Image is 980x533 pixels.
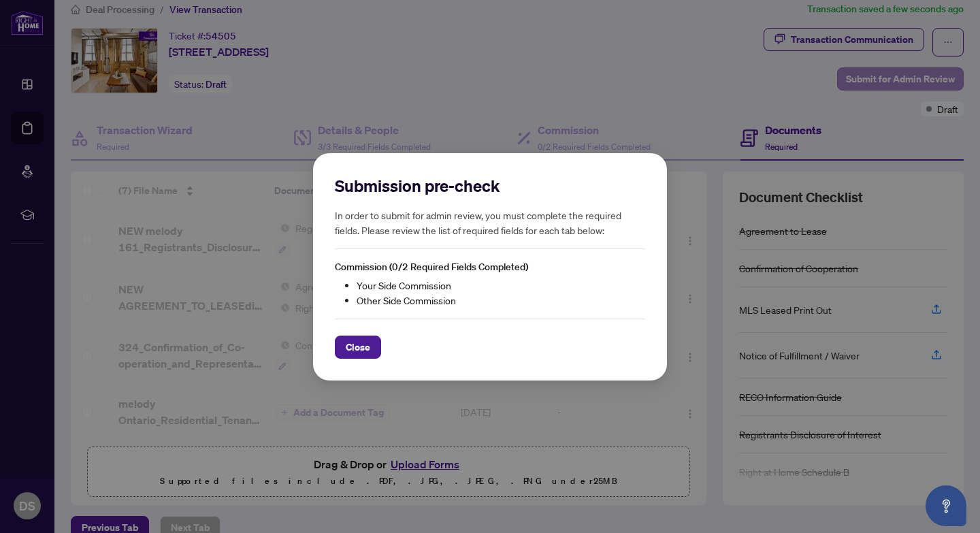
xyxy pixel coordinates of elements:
span: Commission (0/2 Required Fields Completed) [335,261,528,273]
h2: Submission pre-check [335,175,645,197]
h5: In order to submit for admin review, you must complete the required fields. Please review the lis... [335,208,645,238]
li: Your Side Commission [357,277,645,292]
li: Other Side Commission [357,292,645,307]
span: Close [346,336,370,357]
button: Open asap [926,485,966,526]
button: Close [335,335,381,358]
